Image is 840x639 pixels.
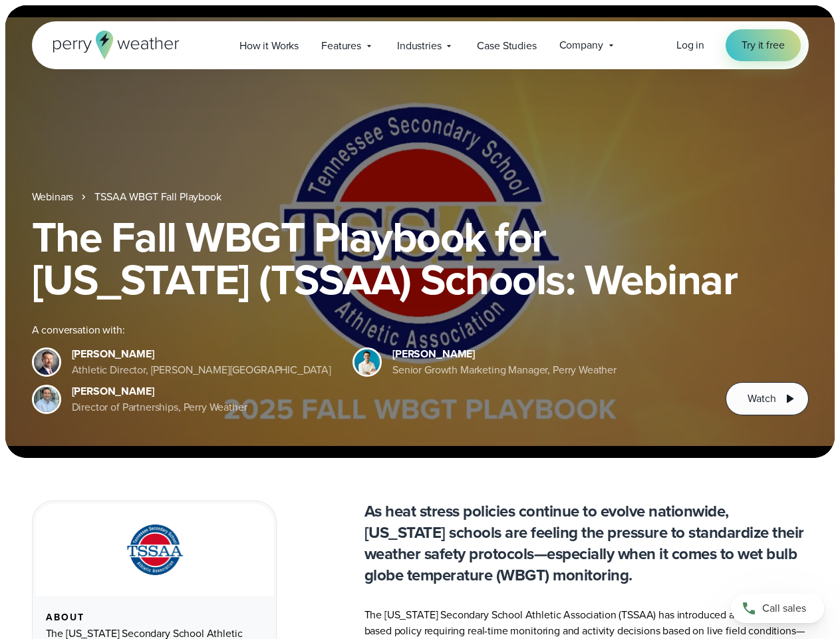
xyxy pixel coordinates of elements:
[321,38,361,54] span: Features
[94,189,221,205] a: TSSAA WBGT Fall Playbook
[46,612,263,623] div: About
[676,37,704,53] a: Log in
[32,189,809,205] nav: Breadcrumb
[72,346,332,362] div: [PERSON_NAME]
[110,520,199,580] img: TSSAA-Tennessee-Secondary-School-Athletic-Association.svg
[34,349,59,375] img: Brian Wyatt
[32,216,809,301] h1: The Fall WBGT Playbook for [US_STATE] (TSSAA) Schools: Webinar
[354,349,380,375] img: Spencer Patton, Perry Weather
[72,383,247,399] div: [PERSON_NAME]
[364,501,809,586] p: As heat stress policies continue to evolve nationwide, [US_STATE] schools are feeling the pressur...
[676,37,704,53] span: Log in
[466,32,547,59] a: Case Studies
[32,322,705,338] div: A conversation with:
[726,29,800,61] a: Try it free
[559,37,603,53] span: Company
[72,362,332,378] div: Athletic Director, [PERSON_NAME][GEOGRAPHIC_DATA]
[34,387,59,412] img: Jeff Wood
[392,362,617,378] div: Senior Growth Marketing Manager, Perry Weather
[731,594,824,623] a: Call sales
[239,38,299,54] span: How it Works
[726,382,808,415] button: Watch
[742,37,784,53] span: Try it free
[72,399,247,415] div: Director of Partnerships, Perry Weather
[32,189,74,205] a: Webinars
[748,391,775,407] span: Watch
[397,38,441,54] span: Industries
[392,346,617,362] div: [PERSON_NAME]
[228,32,310,59] a: How it Works
[762,600,806,616] span: Call sales
[477,38,536,54] span: Case Studies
